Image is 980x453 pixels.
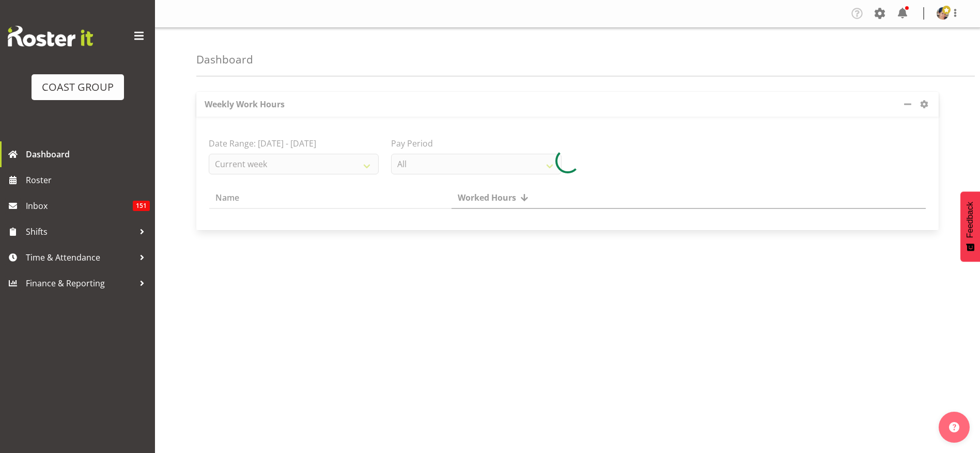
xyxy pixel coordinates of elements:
button: Feedback - Show survey [960,191,980,262]
span: Inbox [26,198,133,214]
h4: Dashboard [196,54,253,66]
span: Finance & Reporting [26,276,134,291]
span: Roster [26,172,150,188]
img: Rosterit website logo [8,26,93,46]
span: Feedback [966,202,975,238]
span: Time & Attendance [26,250,134,265]
span: Dashboard [26,147,150,162]
span: Shifts [26,224,134,239]
img: nicola-ransome074dfacac28780df25dcaf637c6ea5be.png [937,7,949,20]
span: 151 [133,201,150,211]
div: COAST GROUP [42,79,114,95]
img: help-xxl-2.png [949,422,959,432]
